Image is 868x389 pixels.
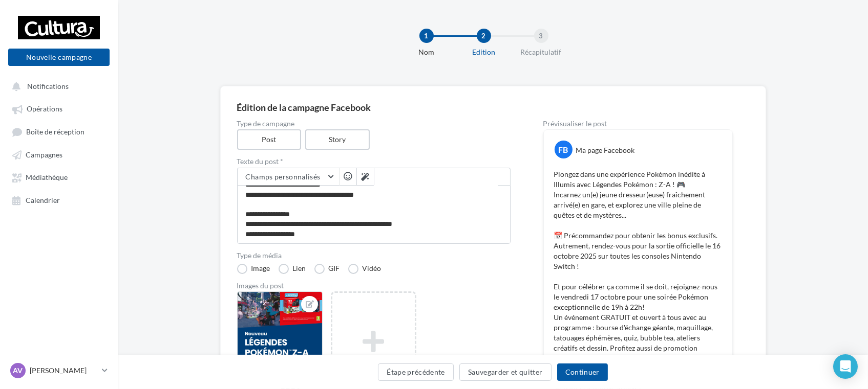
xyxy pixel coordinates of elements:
[534,29,548,43] div: 3
[27,82,69,90] span: Notifications
[237,264,270,274] label: Image
[459,363,552,381] button: Sauvegarder et quitter
[477,29,491,43] div: 2
[557,363,608,381] button: Continuer
[555,141,573,158] div: FB
[314,264,340,274] label: GIF
[576,145,635,155] div: Ma page Facebook
[509,47,574,57] div: Récapitulatif
[6,145,112,164] a: Campagnes
[279,264,306,274] label: Lien
[26,196,60,204] span: Calendrier
[6,77,108,95] button: Notifications
[26,127,84,136] span: Boîte de réception
[451,47,517,57] div: Edition
[8,49,110,66] button: Nouvelle campagne
[246,172,321,181] span: Champs personnalisés
[237,129,302,150] label: Post
[394,47,459,57] div: Nom
[6,191,112,209] a: Calendrier
[6,122,112,141] a: Boîte de réception
[6,99,112,118] a: Opérations
[348,264,382,274] label: Vidéo
[26,173,68,182] span: Médiathèque
[30,365,98,376] p: [PERSON_NAME]
[13,365,23,376] span: AV
[26,150,62,159] span: Campagnes
[27,105,62,113] span: Opérations
[238,168,340,186] button: Champs personnalisés
[543,120,733,127] div: Prévisualiser le post
[237,158,511,165] label: Texte du post *
[8,361,110,380] a: AV [PERSON_NAME]
[305,129,370,150] label: Story
[378,363,454,381] button: Étape précédente
[833,354,858,379] div: Open Intercom Messenger
[6,168,112,186] a: Médiathèque
[237,282,511,289] div: Images du post
[237,103,749,112] div: Édition de la campagne Facebook
[419,29,434,43] div: 1
[237,252,511,259] label: Type de média
[237,120,511,127] label: Type de campagne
